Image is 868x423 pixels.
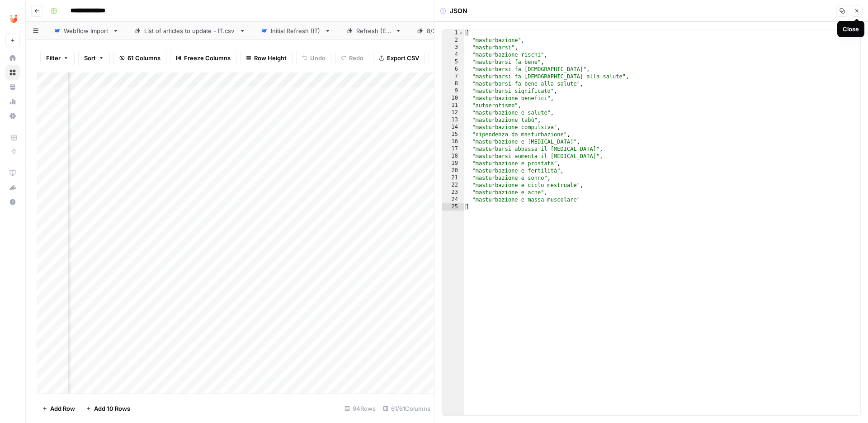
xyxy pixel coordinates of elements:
div: JSON [440,6,467,15]
button: Add 10 Rows [80,401,136,416]
div: 8/25 List [427,26,451,35]
button: Add Row [37,401,80,416]
div: 12 [442,109,464,116]
img: Unobravo Logo [5,10,22,27]
span: Undo [310,53,325,62]
span: Redo [349,53,363,62]
span: Freeze Columns [184,53,231,62]
div: 15 [442,131,464,138]
div: 19 [442,160,464,167]
a: Home [5,51,20,65]
div: Initial Refresh (IT) [271,26,321,35]
button: Sort [78,51,110,65]
button: Workspace: Unobravo [5,7,20,30]
div: 8 [442,80,464,87]
span: Add 10 Rows [94,404,130,413]
div: 18 [442,153,464,160]
div: 13 [442,116,464,124]
div: 7 [442,73,464,80]
a: Browse [5,65,20,80]
div: 2 [442,37,464,44]
span: Add Row [50,404,75,413]
div: 4 [442,51,464,58]
a: Settings [5,109,20,123]
div: 5 [442,58,464,66]
span: 61 Columns [127,53,160,62]
button: What's new? [5,180,20,195]
div: Close [843,24,859,34]
a: Your Data [5,80,20,94]
div: 6 [442,66,464,73]
div: 3 [442,44,464,51]
div: 94 Rows [341,401,379,416]
div: 25 [442,203,464,211]
a: Initial Refresh (IT) [253,22,339,40]
a: Usage [5,94,20,109]
a: 8/25 List [409,22,469,40]
button: Freeze Columns [170,51,236,65]
div: 61/61 Columns [379,401,434,416]
span: Toggle code folding, rows 1 through 25 [458,29,463,37]
button: Redo [335,51,369,65]
div: What's new? [6,181,19,194]
div: 10 [442,95,464,102]
a: AirOps Academy [5,166,20,180]
div: 20 [442,167,464,174]
div: 11 [442,102,464,109]
div: 14 [442,124,464,131]
div: 16 [442,138,464,145]
a: Refresh (ES) [339,22,409,40]
button: Export CSV [373,51,425,65]
span: Export CSV [387,53,419,62]
button: Filter [40,51,75,65]
button: Help + Support [5,195,20,209]
button: Row Height [240,51,292,65]
div: Webflow Import [64,26,109,35]
div: 17 [442,145,464,153]
button: Undo [296,51,331,65]
div: 9 [442,87,464,95]
div: 21 [442,174,464,182]
div: Refresh (ES) [356,26,392,35]
a: Webflow Import [46,22,127,40]
span: Filter [46,53,61,62]
div: List of articles to update - IT.csv [144,26,236,35]
a: List of articles to update - IT.csv [127,22,253,40]
span: Row Height [254,53,287,62]
div: 23 [442,189,464,196]
div: 24 [442,196,464,203]
div: 22 [442,182,464,189]
span: Sort [84,53,96,62]
button: 61 Columns [113,51,166,65]
div: 1 [442,29,464,37]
